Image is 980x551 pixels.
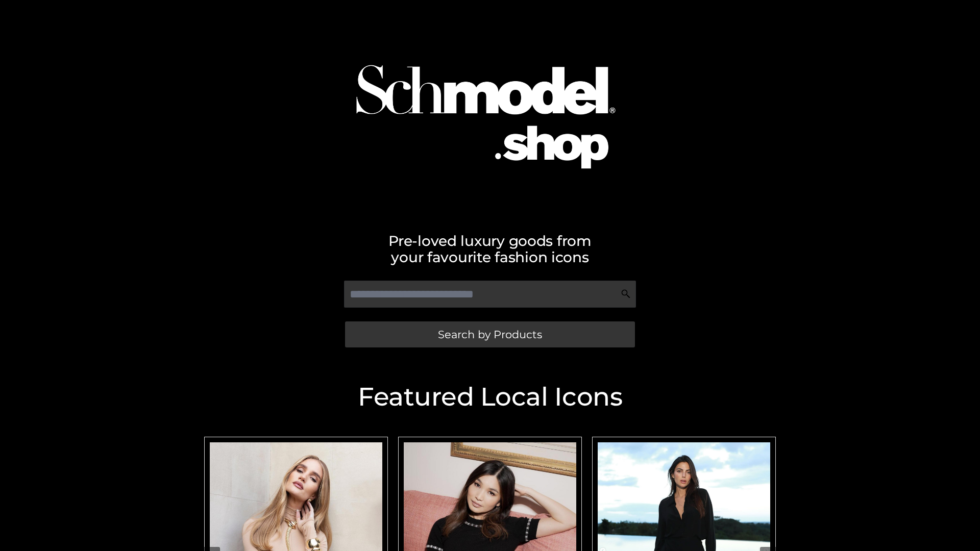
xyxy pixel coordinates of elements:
a: Search by Products [345,321,635,347]
span: Search by Products [438,329,542,340]
h2: Pre-loved luxury goods from your favourite fashion icons [199,233,781,265]
img: Search Icon [621,289,631,299]
h2: Featured Local Icons​ [199,384,781,410]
